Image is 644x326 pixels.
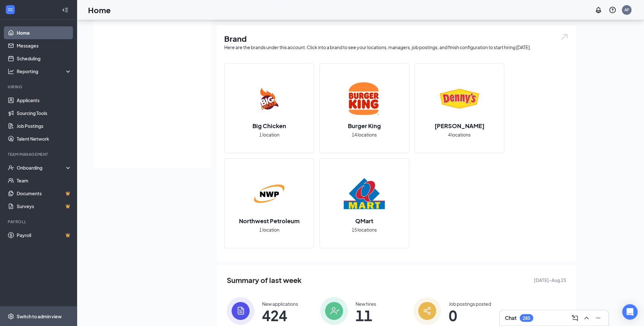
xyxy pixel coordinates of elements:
img: icon [413,297,441,325]
span: 0 [449,310,491,321]
div: New hires [356,301,376,307]
button: ChevronUp [581,313,592,323]
span: 11 [356,310,376,321]
svg: Analysis [8,68,14,75]
a: Sourcing Tools [17,107,72,119]
button: ComposeMessage [570,313,580,323]
h2: Northwest Petroleum [233,217,306,225]
div: Reporting [17,68,72,75]
span: 424 [262,310,298,321]
svg: Notifications [595,6,602,14]
svg: ChevronUp [583,314,590,322]
div: Team Management [8,152,70,157]
img: open.6027fd2a22e1237b5b06.svg [560,33,569,40]
span: 1 location [259,131,279,138]
a: Home [17,26,72,39]
img: Northwest Petroleum [249,173,290,214]
a: Applicants [17,94,72,107]
h2: [PERSON_NAME] [428,122,491,130]
h1: Brand [224,33,569,44]
a: Scheduling [17,52,72,65]
div: Job postings posted [449,301,491,307]
h2: QMart [349,217,380,225]
div: Onboarding [17,164,66,171]
svg: UserCheck [8,164,14,171]
img: Big Chicken [249,78,290,119]
h2: Burger King [341,122,387,130]
span: Summary of last week [227,275,302,286]
svg: Minimize [594,314,602,322]
svg: Collapse [62,7,68,13]
a: DocumentsCrown [17,187,72,200]
span: 15 locations [352,226,377,233]
div: Switch to admin view [17,313,62,320]
span: 1 location [259,226,279,233]
div: Here are the brands under this account. Click into a brand to see your locations, managers, job p... [224,44,569,50]
a: PayrollCrown [17,229,72,242]
div: 285 [523,315,530,321]
button: Minimize [593,313,603,323]
img: Burger King [344,78,385,119]
a: Messages [17,39,72,52]
div: Hiring [8,84,70,90]
span: 4 locations [448,131,471,138]
a: Talent Network [17,132,72,145]
a: Team [17,174,72,187]
svg: Settings [8,313,14,320]
span: 14 locations [352,131,377,138]
a: Job Postings [17,119,72,132]
svg: ComposeMessage [571,314,579,322]
a: SurveysCrown [17,200,72,213]
svg: QuestionInfo [609,6,616,14]
img: QMart [344,173,385,214]
div: New applications [262,301,298,307]
h2: Big Chicken [246,122,293,130]
div: Payroll [8,219,70,225]
svg: WorkstreamLogo [7,6,13,13]
div: Open Intercom Messenger [622,304,638,320]
div: AF [624,7,629,13]
img: Denny's [439,78,480,119]
img: icon [320,297,348,325]
span: [DATE] - Aug 23 [534,277,566,284]
h3: Chat [505,314,516,322]
h1: Home [88,4,111,15]
img: icon [227,297,254,325]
